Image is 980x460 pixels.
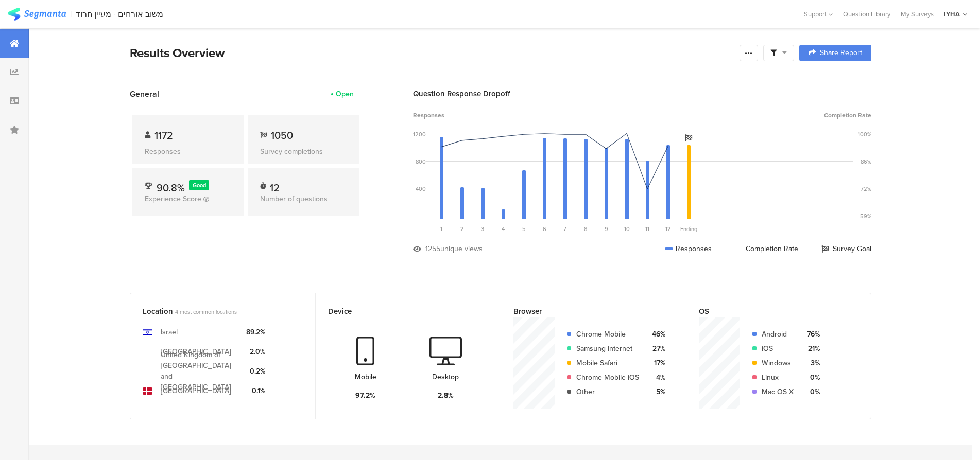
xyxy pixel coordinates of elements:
[175,308,237,316] span: 4 most common locations
[416,157,426,166] div: 800
[647,329,665,340] div: 46%
[161,327,178,338] div: Israel
[647,372,665,383] div: 4%
[576,386,639,397] div: Other
[438,390,454,401] div: 2.8%
[762,386,794,397] div: Mac OS X
[413,111,444,120] span: Responses
[154,128,173,143] span: 1172
[821,243,871,254] div: Survey Goal
[246,366,265,377] div: 0.2%
[762,343,794,354] div: iOS
[802,372,820,383] div: 0%
[157,180,185,196] span: 90.8%
[76,9,163,19] div: משוב אורחים - מעיין חרוד
[647,386,665,397] div: 5%
[576,358,639,368] div: Mobile Safari
[647,343,665,354] div: 27%
[838,9,896,19] a: Question Library
[193,181,206,189] span: Good
[858,130,871,138] div: 100%
[328,306,471,317] div: Device
[576,329,639,340] div: Chrome Mobile
[645,225,649,233] span: 11
[543,225,546,233] span: 6
[161,385,231,396] div: [GEOGRAPHIC_DATA]
[145,146,231,157] div: Responses
[762,329,794,340] div: Android
[260,193,328,204] span: Number of questions
[584,225,587,233] span: 8
[270,180,280,190] div: 12
[563,225,566,233] span: 7
[860,212,871,220] div: 59%
[699,306,841,317] div: OS
[413,130,426,138] div: 1200
[246,327,265,338] div: 89.2%
[678,225,699,233] div: Ending
[161,349,238,393] div: United Kingdom of [GEOGRAPHIC_DATA] and [GEOGRAPHIC_DATA]
[246,385,265,396] div: 0.1%
[161,346,231,357] div: [GEOGRAPHIC_DATA]
[576,372,639,383] div: Chrome Mobile iOS
[802,343,820,354] div: 21%
[513,306,657,317] div: Browser
[735,243,798,254] div: Completion Rate
[820,49,862,57] span: Share Report
[861,185,871,193] div: 72%
[665,225,671,233] span: 12
[762,372,794,383] div: Linux
[355,390,375,401] div: 97.2%
[804,6,833,22] div: Support
[802,358,820,368] div: 3%
[605,225,608,233] span: 9
[665,243,712,254] div: Responses
[355,371,376,382] div: Mobile
[246,346,265,357] div: 2.0%
[896,9,939,19] a: My Surveys
[336,89,354,99] div: Open
[802,386,820,397] div: 0%
[70,8,72,20] div: |
[861,157,871,166] div: 86%
[824,111,871,120] span: Completion Rate
[413,88,871,99] div: Question Response Dropoff
[130,44,734,62] div: Results Overview
[802,329,820,340] div: 76%
[944,9,960,19] div: IYHA
[425,243,440,254] div: 1255
[460,225,464,233] span: 2
[416,185,426,193] div: 400
[143,306,286,317] div: Location
[624,225,630,233] span: 10
[647,358,665,368] div: 17%
[145,193,201,204] span: Experience Score
[260,146,347,157] div: Survey completions
[762,358,794,368] div: Windows
[502,225,505,233] span: 4
[440,243,483,254] div: unique views
[685,134,692,141] i: Survey Goal
[8,8,66,21] img: segmanta logo
[271,128,293,143] span: 1050
[481,225,484,233] span: 3
[576,343,639,354] div: Samsung Internet
[440,225,442,233] span: 1
[522,225,526,233] span: 5
[130,88,159,100] span: General
[432,371,459,382] div: Desktop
